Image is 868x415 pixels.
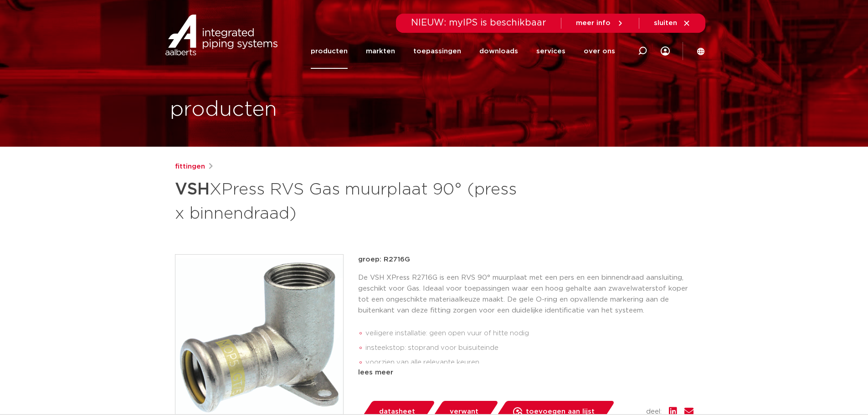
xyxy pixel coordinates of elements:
span: meer info [576,20,611,26]
span: NIEUW: myIPS is beschikbaar [411,18,546,27]
nav: Menu [311,34,615,69]
li: veiligere installatie: geen open vuur of hitte nodig [365,326,693,341]
a: over ons [584,34,615,69]
h1: XPress RVS Gas muurplaat 90° (press x binnendraad) [175,176,517,225]
strong: VSH [175,181,210,198]
a: sluiten [654,19,691,27]
a: services [536,34,565,69]
span: sluiten [654,20,677,26]
a: downloads [479,34,518,69]
a: toepassingen [413,34,461,69]
a: fittingen [175,161,205,172]
h1: producten [170,95,277,124]
p: De VSH XPress R2716G is een RVS 90° muurplaat met een pers en een binnendraad aansluiting, geschi... [358,272,693,316]
li: voorzien van alle relevante keuren [365,355,693,370]
a: producten [311,34,348,69]
p: groep: R2716G [358,254,693,265]
div: lees meer [358,367,693,378]
li: insteekstop: stoprand voor buisuiteinde [365,341,693,355]
a: markten [366,34,395,69]
a: meer info [576,19,624,27]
